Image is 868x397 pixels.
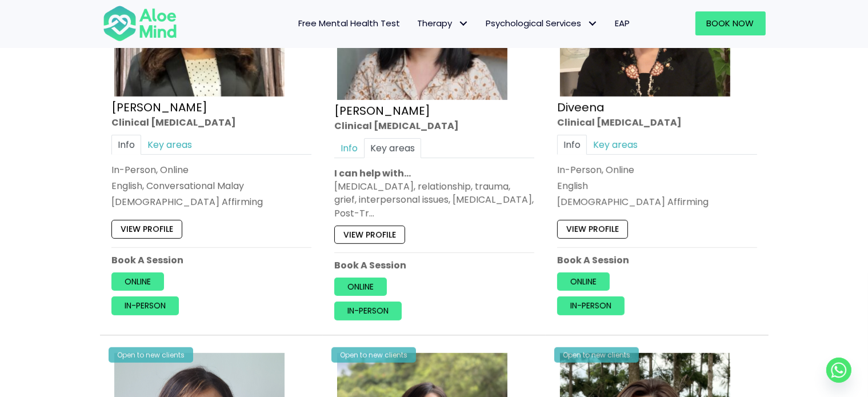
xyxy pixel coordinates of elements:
[299,17,401,29] span: Free Mental Health Test
[557,297,625,315] a: In-person
[707,17,754,29] span: Book Now
[111,179,311,193] p: English, Conversational Malay
[111,116,311,129] div: Clinical [MEDICAL_DATA]
[557,254,757,267] p: Book A Session
[364,138,421,158] a: Key areas
[111,163,311,177] div: In-Person, Online
[334,103,430,119] a: [PERSON_NAME]
[486,17,598,29] span: Psychological Services
[111,254,311,267] p: Book A Session
[111,272,164,291] a: Online
[587,135,644,155] a: Key areas
[141,135,198,155] a: Key areas
[109,347,193,363] div: Open to new clients
[557,99,605,115] a: Diveena
[111,220,182,239] a: View profile
[557,220,628,239] a: View profile
[557,163,757,177] div: In-Person, Online
[103,5,177,42] img: Aloe mind Logo
[334,278,387,296] a: Online
[334,119,534,133] div: Clinical [MEDICAL_DATA]
[334,259,534,272] p: Book A Session
[111,297,179,315] a: In-person
[331,347,416,363] div: Open to new clients
[554,347,639,363] div: Open to new clients
[557,196,757,209] div: [DEMOGRAPHIC_DATA] Affirming
[826,358,851,383] a: Whatsapp
[334,138,364,158] a: Info
[557,116,757,129] div: Clinical [MEDICAL_DATA]
[455,15,472,32] span: Therapy: submenu
[290,11,409,35] a: Free Mental Health Test
[334,226,405,244] a: View profile
[334,180,534,220] div: [MEDICAL_DATA], relationship, trauma, grief, interpersonal issues, [MEDICAL_DATA], Post-Tr…
[607,11,639,35] a: EAP
[695,11,766,35] a: Book Now
[334,167,534,180] p: I can help with…
[409,11,478,35] a: TherapyTherapy: submenu
[111,196,311,209] div: [DEMOGRAPHIC_DATA] Affirming
[557,179,757,193] p: English
[585,15,601,32] span: Psychological Services: submenu
[111,135,141,155] a: Info
[418,17,469,29] span: Therapy
[557,272,610,291] a: Online
[478,11,607,35] a: Psychological ServicesPsychological Services: submenu
[334,302,402,320] a: In-person
[192,11,639,35] nav: Menu
[557,135,587,155] a: Info
[111,99,207,115] a: [PERSON_NAME]
[615,17,630,29] span: EAP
